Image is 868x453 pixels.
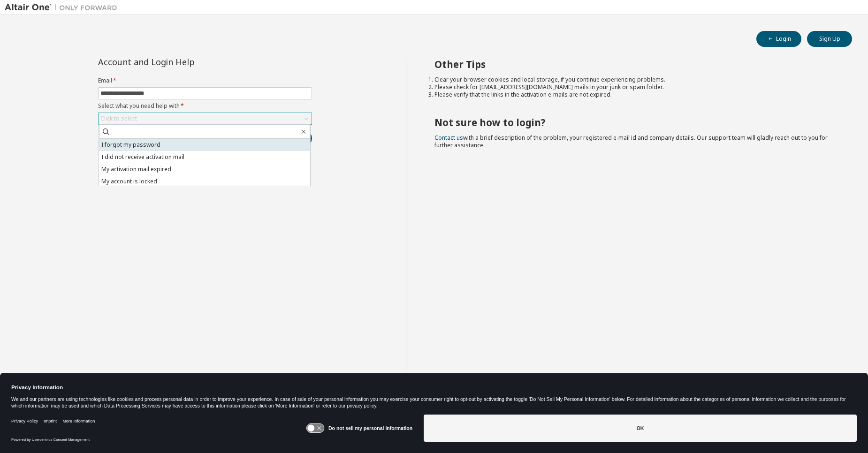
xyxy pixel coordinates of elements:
a: Contact us [434,134,463,142]
label: Email [98,77,312,84]
li: Please check for [EMAIL_ADDRESS][DOMAIN_NAME] mails in your junk or spam folder. [434,83,836,91]
li: Please verify that the links in the activation e-mails are not expired. [434,91,836,98]
button: Sign Up [807,31,852,47]
li: I forgot my password [99,139,310,151]
span: with a brief description of the problem, your registered e-mail id and company details. Our suppo... [434,134,828,149]
div: Account and Login Help [98,58,269,66]
div: Click to select [99,113,312,124]
h2: Not sure how to login? [434,116,836,128]
img: Altair One [5,3,122,12]
label: Select what you need help with [98,102,312,110]
h2: Other Tips [434,58,836,70]
button: Login [756,31,801,47]
div: Click to select [100,115,137,122]
li: Clear your browser cookies and local storage, if you continue experiencing problems. [434,76,836,83]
